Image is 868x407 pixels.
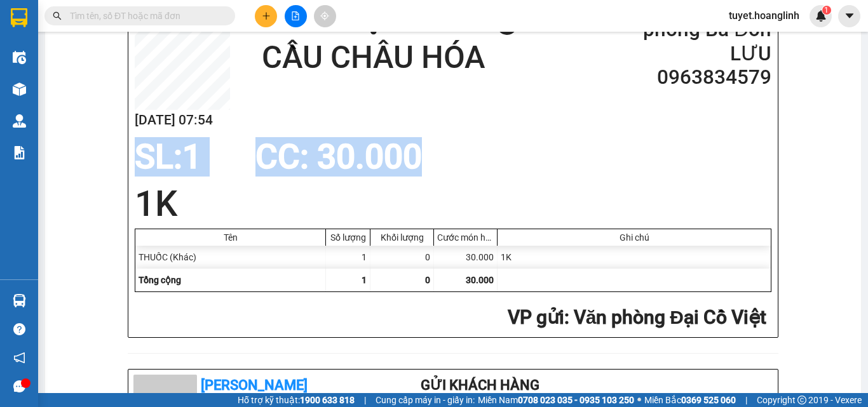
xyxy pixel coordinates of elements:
span: Hỗ trợ kỹ thuật: [238,393,355,407]
img: logo-vxr [11,8,27,27]
div: THUỐC (Khác) [135,246,326,269]
img: warehouse-icon [13,114,26,128]
div: Tên [139,232,322,243]
span: message [13,380,25,392]
strong: 1900 633 818 [300,395,355,405]
span: plus [262,11,271,20]
span: 1 [182,137,201,177]
button: aim [314,5,336,27]
strong: 0369 525 060 [681,395,736,405]
img: solution-icon [13,146,26,159]
span: caret-down [844,10,855,22]
span: tuyet.hoanglinh [719,8,810,23]
span: SL: [135,137,182,177]
span: file-add [291,11,300,20]
div: 1 [326,246,370,269]
div: 0 [370,246,434,269]
span: | [745,393,747,407]
span: notification [13,352,25,364]
div: Ghi chú [501,232,768,243]
div: Khối lượng [374,232,430,243]
h1: CẦU CHÂU HÓA [262,37,517,78]
span: 0 [425,275,430,285]
img: warehouse-icon [13,83,26,96]
h1: 1K [135,179,771,229]
span: | [364,393,366,407]
span: aim [320,11,329,20]
span: 1 [824,6,829,15]
span: VP gửi [508,306,564,328]
div: 30.000 [434,246,498,269]
img: warehouse-icon [13,51,26,64]
button: file-add [285,5,307,27]
span: 1 [362,275,367,285]
div: Cước món hàng [437,232,494,243]
input: Tìm tên, số ĐT hoặc mã đơn [70,9,220,23]
span: Tổng cộng [139,275,181,285]
span: Miền Nam [478,393,634,407]
strong: 0708 023 035 - 0935 103 250 [518,395,634,405]
img: warehouse-icon [13,294,26,307]
h2: 0963834579 [619,65,771,90]
sup: 1 [822,6,831,15]
h2: LƯU [619,42,771,66]
h2: : Văn phòng Đại Cồ Việt [135,305,766,331]
div: Số lượng [329,232,367,243]
b: Gửi khách hàng [421,377,539,393]
span: copyright [797,396,806,404]
button: plus [255,5,277,27]
b: [PERSON_NAME] [201,377,308,393]
div: 1K [498,246,771,269]
button: caret-down [838,5,860,27]
span: 30.000 [466,275,494,285]
span: Miền Bắc [644,393,736,407]
span: search [53,11,62,20]
div: CC : 30.000 [248,138,430,176]
img: icon-new-feature [815,10,827,22]
span: ⚪️ [637,397,641,403]
span: Cung cấp máy in - giấy in: [376,393,475,407]
h2: [DATE] 07:54 [135,110,230,131]
span: question-circle [13,323,25,335]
